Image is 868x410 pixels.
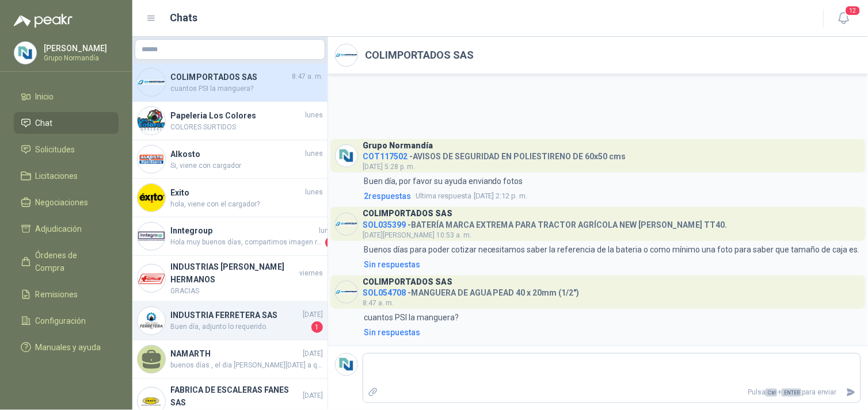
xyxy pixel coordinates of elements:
a: Licitaciones [14,165,119,187]
p: Buenos días para poder cotizar necesitamos saber la referencia de la bateria o como mínimo una fo... [364,243,860,256]
a: Company LogoInntegrouplunesHola muy buenos días, compartimos imagen requerida.1 [132,217,328,256]
span: Adjudicación [36,223,82,235]
span: 1 [311,321,323,333]
span: 1 [325,237,337,248]
span: [DATE] [303,309,323,320]
img: Logo peakr [14,14,73,28]
img: Company Logo [138,145,165,173]
a: Company LogoINDUSTRIA FERRETERA SAS[DATE]Buen día, adjunto lo requerido.1 [132,302,328,340]
h4: Exito [170,186,303,199]
h4: INDUSTRIAS [PERSON_NAME] HERMANOS [170,260,297,286]
a: Configuración [14,310,119,332]
span: Negociaciones [36,196,89,209]
span: Remisiones [36,288,78,301]
span: cuantos PSI la manguera? [170,83,323,94]
a: Company LogoAlkostolunesSi, viene con cargador [132,140,328,179]
span: Buen día, adjunto lo requerido. [170,321,309,333]
h4: - AVISOS DE SEGURIDAD EN POLIESTIRENO DE 60x50 cms [363,149,626,160]
span: [DATE][PERSON_NAME] 10:53 a. m. [363,231,471,239]
span: 8:47 a. m. [363,299,394,307]
p: Grupo Normandía [44,55,116,62]
span: lunes [305,187,323,198]
span: [DATE] 5:28 p. m. [363,163,415,171]
p: Buen día, por favor su ayuda enviando fotos [364,175,523,187]
span: Licitaciones [36,170,78,182]
a: Company LogoPapeleria Los ColoreslunesCOLORES SURTIDOS [132,102,328,140]
label: Adjuntar archivos [363,382,383,403]
img: Company Logo [336,213,357,235]
a: NAMARTH[DATE]buenos días , el dia [PERSON_NAME][DATE] a que hora se pueden recoger las uniones? [132,340,328,379]
a: Solicitudes [14,139,119,160]
img: Company Logo [336,281,357,303]
h4: Inntegroup [170,224,317,237]
a: Adjudicación [14,218,119,240]
img: Company Logo [138,265,165,292]
span: Solicitudes [36,143,75,156]
a: Negociaciones [14,191,119,213]
span: COT117502 [363,152,408,161]
h3: COLIMPORTADOS SAS [363,279,452,285]
span: 8:47 a. m. [292,71,323,82]
span: Si, viene con cargador [170,160,323,171]
span: 12 [845,5,861,16]
span: 2 respuesta s [364,190,411,202]
span: Inicio [36,90,54,103]
span: Configuración [36,315,86,327]
p: [PERSON_NAME] [44,44,116,52]
span: SOL054708 [363,288,406,297]
h1: Chats [170,10,198,26]
h3: Grupo Normandía [363,143,433,149]
p: Pulsa + para enviar [383,382,842,403]
a: Manuales y ayuda [14,336,119,358]
span: [DATE] [303,390,323,401]
img: Company Logo [138,223,165,250]
span: buenos días , el dia [PERSON_NAME][DATE] a que hora se pueden recoger las uniones? [170,360,323,371]
div: Sin respuestas [364,258,420,271]
a: Sin respuestas [361,326,861,339]
a: Remisiones [14,283,119,305]
h4: - MANGUERA DE AGUA PEAD 40 x 20mm (1/2") [363,285,580,296]
img: Company Logo [138,107,165,135]
a: 2respuestasUltima respuesta[DATE] 2:12 p. m. [361,190,861,202]
span: Hola muy buenos días, compartimos imagen requerida. [170,237,323,248]
img: Company Logo [336,354,357,375]
span: Órdenes de Compra [36,249,108,274]
span: Ultima respuesta [416,190,471,202]
span: [DATE] 2:12 p. m. [416,190,528,202]
h3: COLIMPORTADOS SAS [363,210,452,217]
a: Company LogoINDUSTRIAS [PERSON_NAME] HERMANOSviernesGRACIAS [132,256,328,302]
span: GRACIAS [170,286,323,297]
button: 12 [833,8,854,29]
span: [DATE] [303,348,323,359]
span: ENTER [782,389,802,397]
h4: Papeleria Los Colores [170,109,303,122]
span: lunes [305,148,323,159]
img: Company Logo [336,44,357,66]
button: Enviar [842,382,861,403]
img: Company Logo [138,68,165,96]
a: Chat [14,112,119,134]
h4: FABRICA DE ESCALERAS FANES SAS [170,384,300,409]
h4: COLIMPORTADOS SAS [170,71,290,83]
h4: NAMARTH [170,347,300,360]
h4: INDUSTRIA FERRETERA SAS [170,309,300,321]
p: cuantos PSI la manguera? [364,311,459,324]
h2: COLIMPORTADOS SAS [365,47,474,63]
span: hola, viene con el cargador? [170,199,323,210]
span: viernes [299,268,323,279]
span: lunes [319,225,337,236]
span: Chat [36,117,53,129]
a: Sin respuestas [361,258,861,271]
a: Company LogoExitoluneshola, viene con el cargador? [132,179,328,217]
a: Órdenes de Compra [14,244,119,279]
span: lunes [305,110,323,121]
a: Inicio [14,86,119,108]
span: Ctrl [766,389,778,397]
span: SOL035399 [363,220,406,229]
div: Sin respuestas [364,326,420,339]
h4: Alkosto [170,148,303,160]
h4: - BATERÍA MARCA EXTREMA PARA TRACTOR AGRÍCOLA NEW [PERSON_NAME] TT40. [363,217,728,228]
img: Company Logo [138,307,165,335]
a: Company LogoCOLIMPORTADOS SAS8:47 a. m.cuantos PSI la manguera? [132,63,328,102]
span: COLORES SURTIDOS [170,122,323,133]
